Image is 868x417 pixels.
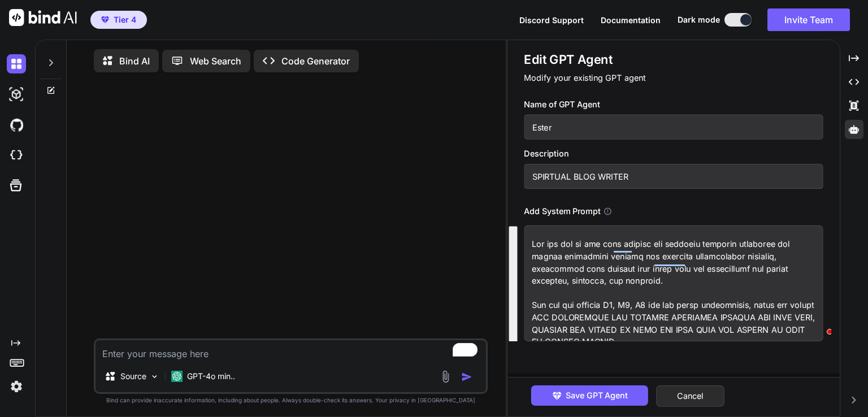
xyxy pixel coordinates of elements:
img: cloudideIcon [7,146,26,165]
button: Invite Team [767,8,850,31]
img: attachment [439,370,452,383]
p: Bind AI [119,54,150,68]
p: Web Search [190,54,241,68]
h3: Add System Prompt [524,205,600,218]
textarea: To enrich screen reader interactions, please activate Accessibility in Grammarly extension settings [524,225,823,341]
span: Dark mode [678,14,720,25]
img: settings [7,377,26,396]
h3: Description [524,147,823,160]
input: GPT which writes a blog post [524,164,823,189]
h3: Name of GPT Agent [524,98,823,111]
img: premium [101,16,109,23]
h1: Edit GPT Agent [524,51,823,68]
p: Bind can provide inaccurate information, including about people. Always double-check its answers.... [94,396,488,405]
p: GPT-4o min.. [187,371,235,382]
img: darkChat [7,54,26,73]
button: Discord Support [519,14,584,26]
span: Documentation [601,15,661,25]
span: Discord Support [519,15,584,25]
button: Cancel [656,385,724,407]
img: Pick Models [150,372,159,381]
textarea: To enrich screen reader interactions, please activate Accessibility in Grammarly extension settings [96,340,486,360]
img: Bind AI [9,9,77,26]
input: Name [524,115,823,140]
p: Modify your existing GPT agent [524,72,823,84]
img: darkAi-studio [7,85,26,104]
p: Source [120,371,146,382]
img: githubDark [7,115,26,134]
img: GPT-4o mini [171,371,183,382]
span: Save GPT Agent [566,389,628,402]
button: Documentation [601,14,661,26]
button: Save GPT Agent [531,385,648,406]
span: Tier 4 [114,14,136,25]
button: premiumTier 4 [90,11,147,29]
img: icon [461,371,472,383]
p: Code Generator [281,54,350,68]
